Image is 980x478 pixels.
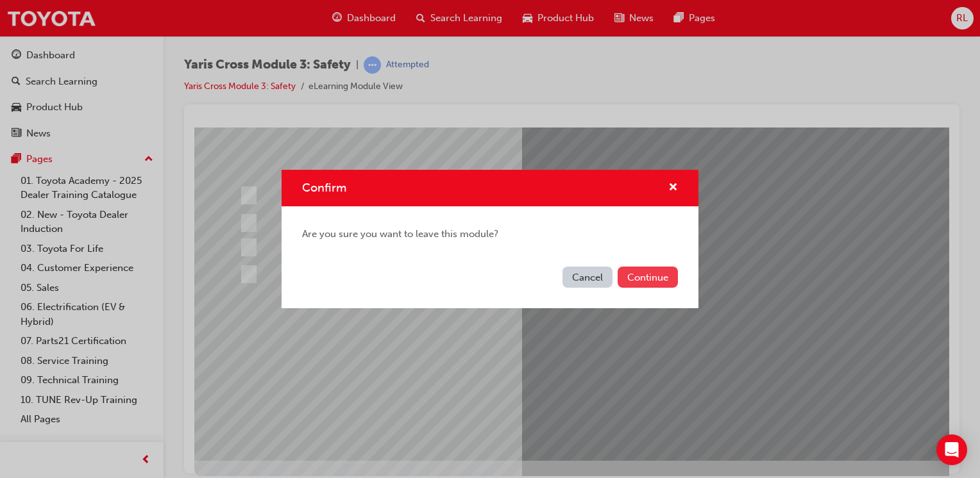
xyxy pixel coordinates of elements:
span: Confirm [302,181,346,195]
button: Cancel [562,267,612,288]
button: Continue [618,267,678,288]
span: cross-icon [668,183,678,194]
div: Confirm [282,170,698,308]
div: Open Intercom Messenger [936,434,967,465]
div: Are you sure you want to leave this module? [282,206,698,262]
button: cross-icon [668,180,678,196]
